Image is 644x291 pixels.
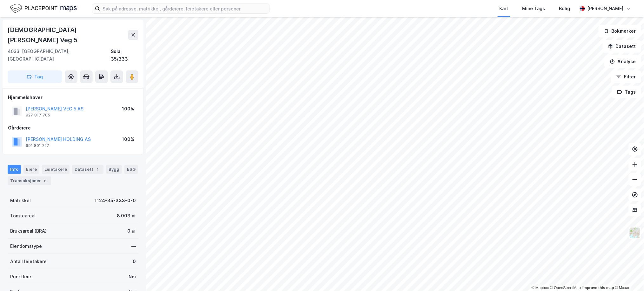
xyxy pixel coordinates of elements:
[106,165,122,174] div: Bygg
[111,48,138,63] div: Sola, 35/333
[95,197,136,204] div: 1124-35-333-0-0
[612,261,644,291] div: Kontrollprogram for chat
[133,258,136,265] div: 0
[26,113,50,118] div: 927 817 705
[8,165,21,174] div: Info
[42,178,49,184] div: 6
[23,165,39,174] div: Eiere
[10,197,31,204] div: Matrikkel
[8,48,111,63] div: 4033, [GEOGRAPHIC_DATA], [GEOGRAPHIC_DATA]
[599,25,641,37] button: Bokmerker
[559,5,570,12] div: Bolig
[122,136,134,143] div: 100%
[612,261,644,291] iframe: Chat Widget
[532,286,549,290] a: Mapbox
[612,86,641,98] button: Tags
[8,124,138,132] div: Gårdeiere
[605,55,641,68] button: Analyse
[10,212,36,220] div: Tomteareal
[95,166,101,173] div: 1
[10,273,31,281] div: Punktleie
[629,227,641,239] img: Z
[131,242,136,250] div: —
[72,165,103,174] div: Datasett
[603,40,641,53] button: Datasett
[8,176,51,185] div: Transaksjoner
[611,70,641,83] button: Filter
[117,212,136,220] div: 8 003 ㎡
[8,25,128,45] div: [DEMOGRAPHIC_DATA][PERSON_NAME] Veg 5
[129,273,136,281] div: Nei
[26,143,49,148] div: 991 801 227
[10,227,47,235] div: Bruksareal (BRA)
[583,286,614,290] a: Improve this map
[42,165,70,174] div: Leietakere
[10,258,47,265] div: Antall leietakere
[127,227,136,235] div: 0 ㎡
[10,242,42,250] div: Eiendomstype
[8,94,138,101] div: Hjemmelshaver
[10,3,77,14] img: logo.f888ab2527a4732fd821a326f86c7f29.svg
[500,5,508,12] div: Kart
[100,4,269,13] input: Søk på adresse, matrikkel, gårdeiere, leietakere eller personer
[522,5,545,12] div: Mine Tags
[550,286,581,290] a: OpenStreetMap
[122,105,134,113] div: 100%
[8,70,62,83] button: Tag
[124,165,138,174] div: ESG
[588,5,624,12] div: [PERSON_NAME]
